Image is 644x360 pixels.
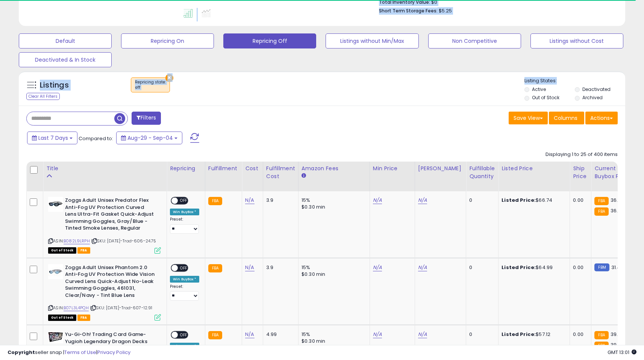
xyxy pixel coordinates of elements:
[573,165,588,180] div: Ship Price
[502,331,536,338] b: Listed Price:
[302,331,364,338] div: 15%
[469,331,492,338] div: 0
[170,209,199,215] div: Win BuyBox *
[469,165,495,180] div: Fulfillable Quantity
[554,114,577,122] span: Columns
[532,94,559,101] label: Out of Stock
[48,315,76,321] span: All listings that are currently out of stock and unavailable for purchase on Amazon
[26,93,60,100] div: Clear All Filters
[524,77,625,85] p: Listing States:
[27,132,77,144] button: Last 7 Days
[573,197,585,204] div: 0.00
[594,165,633,180] div: Current Buybox Price
[170,165,202,172] div: Repricing
[48,197,161,253] div: ASIN:
[245,165,260,172] div: Cost
[64,349,96,356] a: Terms of Use
[611,207,624,214] span: 36.99
[582,94,603,101] label: Archived
[418,264,427,271] a: N/A
[48,264,63,279] img: 31aB7oIcy3L._SL40_.jpg
[132,112,161,125] button: Filters
[64,238,90,244] a: B082L9LRPH
[532,86,546,92] label: Active
[326,33,418,48] button: Listings without Min/Max
[266,197,292,204] div: 3.9
[585,112,618,124] button: Actions
[509,112,548,124] button: Save View
[502,165,567,172] div: Listed Price
[245,197,254,204] a: N/A
[611,331,624,338] span: 39.09
[302,165,367,172] div: Amazon Fees
[48,331,63,343] img: 51wwvGJMuKL._SL40_.jpg
[594,331,608,339] small: FBA
[223,33,316,48] button: Repricing Off
[19,52,112,67] button: Deactivated & In Stock
[178,265,190,271] span: OFF
[90,305,153,311] span: | SKU: [DATE]-Trad-607-12.91
[77,247,90,254] span: FBA
[573,331,585,338] div: 0.00
[178,332,190,338] span: OFF
[302,271,364,278] div: $0.30 min
[611,197,624,204] span: 36.99
[549,112,584,124] button: Columns
[573,264,585,271] div: 0.00
[64,305,89,311] a: B07L3L4PQH
[48,197,63,212] img: 31wtEZ1to-L._SL40_.jpg
[170,284,199,301] div: Preset:
[170,217,199,234] div: Preset:
[594,207,608,216] small: FBA
[502,331,564,338] div: $57.12
[582,86,611,92] label: Deactivated
[611,264,624,271] span: 31.44
[91,238,156,244] span: | SKU: [DATE]-Trad-606-24.75
[373,165,412,172] div: Min Price
[373,197,382,204] a: N/A
[8,349,35,356] strong: Copyright
[46,165,164,172] div: Title
[266,264,292,271] div: 3.9
[19,33,112,48] button: Default
[135,85,166,90] div: off
[502,197,564,204] div: $66.74
[116,132,182,144] button: Aug-29 - Sep-04
[40,80,69,91] h5: Listings
[77,315,90,321] span: FBA
[608,349,636,356] span: 2025-09-12 13:01 GMT
[65,264,156,301] b: Zoggs Adult Unisex Phantom 2.0 Anti-Fog UV Protection Wide Vision Curved Lens Quick-Adjust No-Lea...
[302,197,364,204] div: 15%
[48,247,76,254] span: All listings that are currently out of stock and unavailable for purchase on Amazon
[302,172,306,179] small: Amazon Fees.
[135,79,166,91] span: Repricing state :
[594,197,608,205] small: FBA
[428,33,521,48] button: Non Competitive
[178,198,190,204] span: OFF
[266,165,295,180] div: Fulfillment Cost
[502,197,536,204] b: Listed Price:
[373,264,382,271] a: N/A
[65,331,156,354] b: Yu-Gi-Oh! Trading Card Game- Yugioh Legendary Dragon Decks Box
[208,165,239,172] div: Fulfillment
[38,134,68,142] span: Last 7 Days
[418,331,427,338] a: N/A
[302,204,364,210] div: $0.30 min
[469,264,492,271] div: 0
[165,74,173,82] button: ×
[546,151,618,158] div: Displaying 1 to 25 of 400 items
[302,264,364,271] div: 15%
[418,165,463,172] div: [PERSON_NAME]
[469,197,492,204] div: 0
[418,197,427,204] a: N/A
[266,331,292,338] div: 4.99
[208,197,222,205] small: FBA
[79,135,113,142] span: Compared to:
[245,331,254,338] a: N/A
[208,331,222,339] small: FBA
[127,134,173,142] span: Aug-29 - Sep-04
[502,264,536,271] b: Listed Price:
[65,197,156,234] b: Zoggs Adult Unisex Predator Flex Anti-Fog UV Protection Curved Lens Ultra-Fit Gasket Quick-Adjust...
[48,264,161,320] div: ASIN:
[97,349,130,356] a: Privacy Policy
